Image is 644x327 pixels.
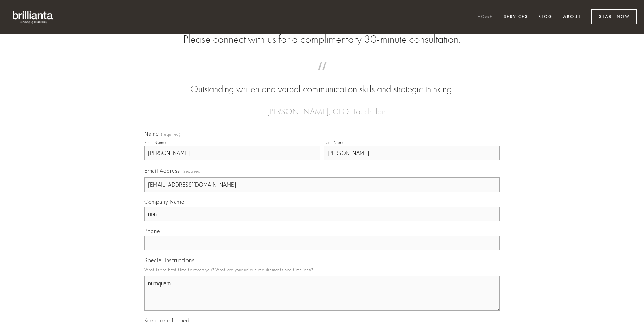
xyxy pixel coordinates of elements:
[144,130,159,137] span: Name
[155,69,489,96] blockquote: Outstanding written and verbal communication skills and strategic thinking.
[591,9,637,24] a: Start Now
[144,33,500,46] h2: Please connect with us for a complimentary 30-minute consultation.
[144,276,500,311] textarea: numquam
[534,11,557,23] a: Blog
[559,11,585,23] a: About
[473,11,497,23] a: Home
[161,132,181,137] span: (required)
[144,167,180,174] span: Email Address
[7,7,59,27] img: brillianta - research, strategy, marketing
[155,96,489,118] figcaption: — [PERSON_NAME], CEO, TouchPlan
[144,198,184,205] span: Company Name
[144,257,194,264] span: Special Instructions
[144,317,189,324] span: Keep me informed
[144,140,166,145] div: First Name
[144,265,500,274] p: What is the best time to reach you? What are your unique requirements and timelines?
[144,227,160,234] span: Phone
[499,11,532,23] a: Services
[183,166,202,176] span: (required)
[324,140,345,145] div: Last Name
[155,69,489,83] span: “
